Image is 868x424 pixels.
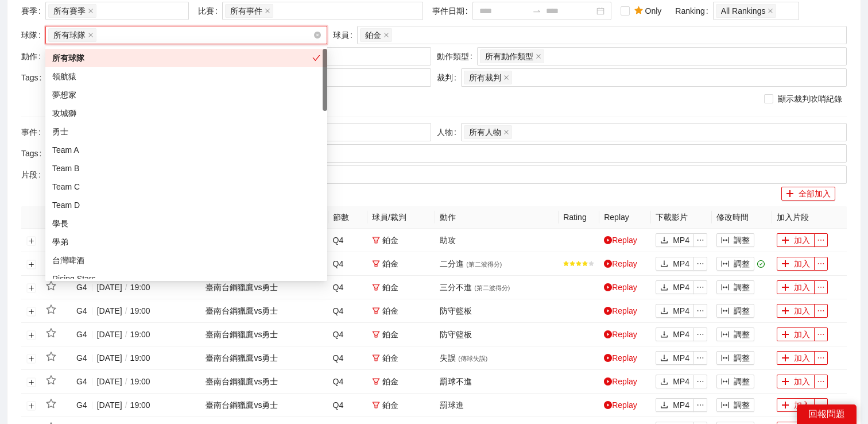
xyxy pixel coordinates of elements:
[469,71,501,84] span: 所有裁判
[814,398,828,412] button: ellipsis
[53,5,86,17] span: 所有賽季
[45,67,327,86] div: 領航猿
[265,8,270,14] span: close
[716,375,754,388] button: column-width調整
[673,352,689,364] span: MP4
[814,351,828,365] button: ellipsis
[367,252,435,276] td: 鉑金
[777,233,815,247] button: plus加入
[675,2,712,20] label: Ranking
[569,261,575,267] span: star
[45,122,327,141] div: 勇士
[201,346,328,370] td: 臺南台鋼獵鷹 vs 勇士
[777,398,815,412] button: plus加入
[656,233,694,247] button: downloadMP4
[52,254,320,267] div: 台灣啤酒
[52,125,320,138] div: 勇士
[122,400,130,410] span: /
[21,26,45,44] label: 球隊
[27,283,36,292] button: 展開行
[367,206,435,229] th: 球員 / 裁判
[634,6,643,15] span: star
[777,375,815,388] button: plus加入
[604,330,637,339] a: Replay
[76,375,196,388] div: G4 [DATE] 19:00
[656,375,694,388] button: downloadMP4
[781,187,835,201] button: plus全部加入
[201,276,328,299] td: 臺南台鋼獵鷹 vs 勇士
[694,401,707,409] span: ellipsis
[721,283,729,292] span: column-width
[781,236,789,245] span: plus
[721,330,729,340] span: column-width
[367,276,435,299] td: 鉑金
[46,352,56,362] span: star
[328,370,368,394] td: Q4
[458,355,487,362] span: ( 傳球失誤 )
[694,330,707,338] span: ellipsis
[604,283,612,291] span: play-circle
[660,354,668,363] span: download
[45,269,327,288] div: Rising Stars
[27,401,36,410] button: 展開行
[88,32,94,38] span: close
[673,234,689,246] span: MP4
[372,377,380,386] span: filter
[777,327,815,341] button: plus加入
[660,377,668,387] span: download
[46,375,56,386] span: star
[814,327,828,341] button: ellipsis
[604,354,612,362] span: play-circle
[814,257,828,271] button: ellipsis
[435,370,559,394] td: 罰球不進
[532,6,541,16] span: to
[312,54,320,62] span: check
[328,229,368,252] td: Q4
[815,401,827,409] span: ellipsis
[604,401,612,409] span: play-circle
[76,352,196,364] div: G4 [DATE] 19:00
[474,284,510,291] span: ( 第二波得分 )
[46,328,56,338] span: star
[588,261,594,267] span: star
[814,304,828,318] button: ellipsis
[198,2,222,20] label: 比賽
[532,6,541,16] span: swap-right
[21,68,46,87] label: Tags
[693,398,707,412] button: ellipsis
[45,251,327,269] div: 台灣啤酒
[694,354,707,362] span: ellipsis
[46,399,56,409] span: star
[777,351,815,365] button: plus加入
[46,304,56,315] span: star
[328,276,368,299] td: Q4
[367,299,435,323] td: 鉑金
[604,377,637,386] a: Replay
[797,404,857,424] div: 回報問題
[435,229,559,252] td: 助攻
[694,307,707,315] span: ellipsis
[786,190,794,199] span: plus
[372,260,380,268] span: filter
[435,252,559,276] td: 二分進
[693,327,707,341] button: ellipsis
[45,86,327,104] div: 夢想家
[781,354,789,363] span: plus
[656,257,694,271] button: downloadMP4
[122,353,130,363] span: /
[660,260,668,269] span: download
[367,346,435,370] td: 鉑金
[604,400,637,410] a: Replay
[772,206,847,229] th: 加入片段
[716,398,754,412] button: column-width調整
[372,330,380,338] span: filter
[230,5,262,17] span: 所有事件
[76,281,196,294] div: G4 [DATE] 19:00
[693,233,707,247] button: ellipsis
[52,272,320,285] div: Rising Stars
[76,328,196,341] div: G4 [DATE] 19:00
[27,236,36,245] button: 展開行
[815,307,827,315] span: ellipsis
[604,236,612,244] span: play-circle
[503,129,509,135] span: close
